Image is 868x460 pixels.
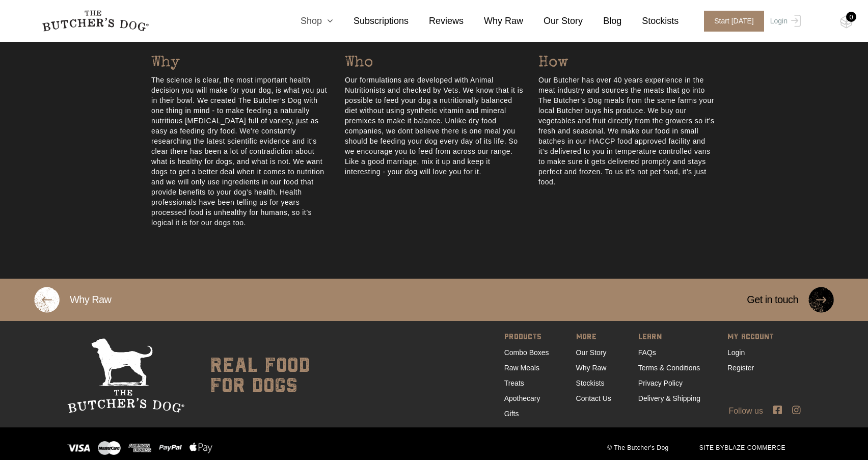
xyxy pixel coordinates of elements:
[576,379,605,387] a: Stockists
[638,364,700,372] a: Terms & Conditions
[504,379,524,387] a: Treats
[151,52,330,75] h4: Why
[840,15,853,29] img: TBD_Cart-Empty.png
[464,14,523,28] a: Why Raw
[504,410,519,418] a: Gifts
[704,11,764,32] span: Start [DATE]
[768,11,801,32] a: Login
[200,338,310,413] div: real food for dogs
[504,348,549,357] a: Combo Boxes
[727,364,754,372] a: Register
[638,379,683,387] a: Privacy Policy
[523,14,583,28] a: Our Story
[592,443,684,452] span: © The Butcher's Dog
[576,348,607,357] a: Our Story
[846,12,856,22] div: 0
[504,394,540,402] a: Apothecary
[345,75,523,177] p: Our formulations are developed with Animal Nutritionists and checked by Vets. We know that it is ...
[621,14,679,28] a: Stockists
[576,331,611,345] span: MORE
[576,364,607,372] a: Why Raw
[583,14,621,28] a: Blog
[409,14,464,28] a: Reviews
[504,331,549,345] span: PRODUCTS
[34,287,60,313] img: TBD_Button_Gold_new-white.png
[538,75,717,187] p: Our Butcher has over 40 years experience in the meat industry and sources the meats that go into ...
[538,52,717,75] h4: How
[727,331,774,345] span: MY ACCOUNT
[576,394,611,402] a: Contact Us
[694,11,768,32] a: Start [DATE]
[60,279,121,321] h5: Why Raw
[504,364,539,372] a: Raw Meals
[724,444,785,451] a: BLAZE COMMERCE
[151,75,330,228] p: The science is clear, the most important health decision you will make for your dog, is what you ...
[808,287,834,313] img: TBD_Button_Black_100-new-black.png
[737,279,808,321] h5: Get in touch
[333,14,409,28] a: Subscriptions
[727,348,745,357] a: Login
[638,331,700,345] span: LEARN
[638,394,700,402] a: Delivery & Shipping
[26,405,842,417] div: Follow us
[280,14,333,28] a: Shop
[684,443,801,452] span: SITE BY
[638,348,656,357] a: FAQs
[345,52,523,75] h4: Who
